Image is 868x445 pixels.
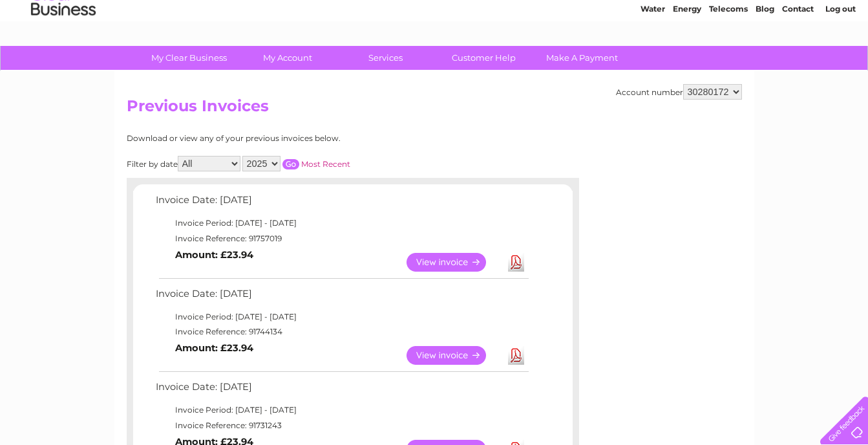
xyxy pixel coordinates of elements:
a: 0333 014 3131 [624,6,714,23]
div: Account number [616,84,742,100]
a: Energy [673,55,701,65]
td: Invoice Date: [DATE] [153,191,531,215]
a: Blog [756,55,774,65]
div: Download or view any of your previous invoices below. [127,134,466,143]
td: Invoice Period: [DATE] - [DATE] [153,215,531,231]
div: Clear Business is a trading name of Verastar Limited (registered in [GEOGRAPHIC_DATA] No. 3667643... [129,7,740,63]
a: Customer Help [430,46,537,70]
td: Invoice Period: [DATE] - [DATE] [153,309,531,325]
a: View [407,346,502,365]
td: Invoice Date: [DATE] [153,285,531,309]
a: View [407,253,502,272]
a: Most Recent [301,159,350,169]
a: Download [508,346,524,365]
td: Invoice Date: [DATE] [153,378,531,402]
a: Telecoms [709,55,748,65]
td: Invoice Reference: 91757019 [153,231,531,246]
td: Invoice Reference: 91731243 [153,418,531,433]
td: Invoice Period: [DATE] - [DATE] [153,402,531,418]
b: Amount: £23.94 [175,249,253,261]
a: Download [508,253,524,272]
a: Services [332,46,439,70]
div: Filter by date [127,156,466,171]
b: Amount: £23.94 [175,342,253,354]
img: logo.png [30,34,96,73]
h2: Previous Invoices [127,97,742,122]
a: Water [640,55,665,65]
a: Contact [782,55,814,65]
a: My Account [234,46,341,70]
a: My Clear Business [136,46,242,70]
td: Invoice Reference: 91744134 [153,324,531,340]
a: Make A Payment [529,46,635,70]
a: Log out [825,55,856,65]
